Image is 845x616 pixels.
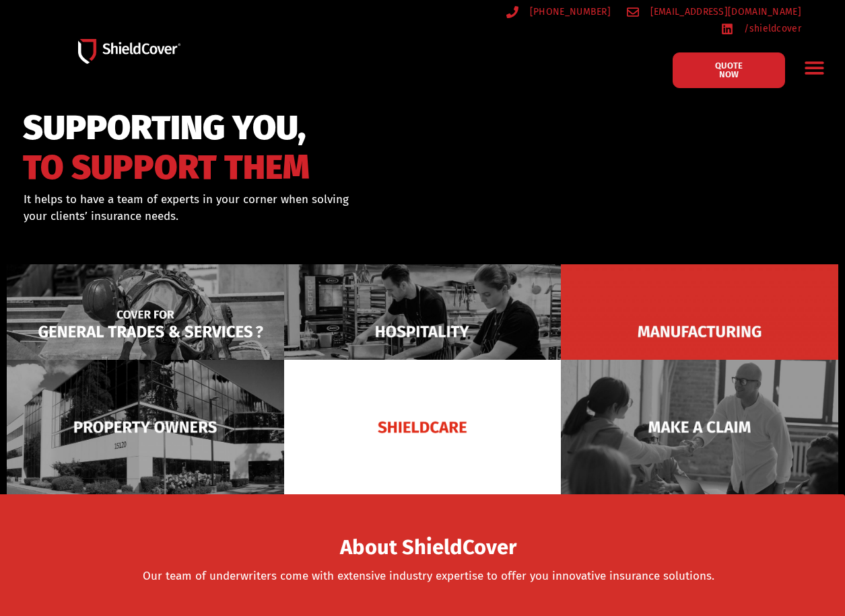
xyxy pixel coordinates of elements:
[340,543,516,557] a: About ShieldCover
[799,52,830,83] div: Menu Toggle
[143,569,714,583] a: Our team of underwriters come with extensive industry expertise to offer you innovative insurance...
[78,39,180,64] img: Shield-Cover-Underwriting-Australia-logo-full
[340,539,516,556] span: About ShieldCover
[24,191,475,225] div: It helps to have a team of experts in your corner when solving
[23,114,310,142] span: SUPPORTING YOU,
[705,61,753,79] span: QUOTE NOW
[673,52,785,88] a: QUOTE NOW
[647,3,801,20] span: [EMAIL_ADDRESS][DOMAIN_NAME]
[741,20,801,37] span: /shieldcover
[721,20,801,37] a: /shieldcover
[627,3,801,20] a: [EMAIL_ADDRESS][DOMAIN_NAME]
[506,3,611,20] a: [PHONE_NUMBER]
[24,208,475,225] p: your clients’ insurance needs.
[527,3,611,20] span: [PHONE_NUMBER]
